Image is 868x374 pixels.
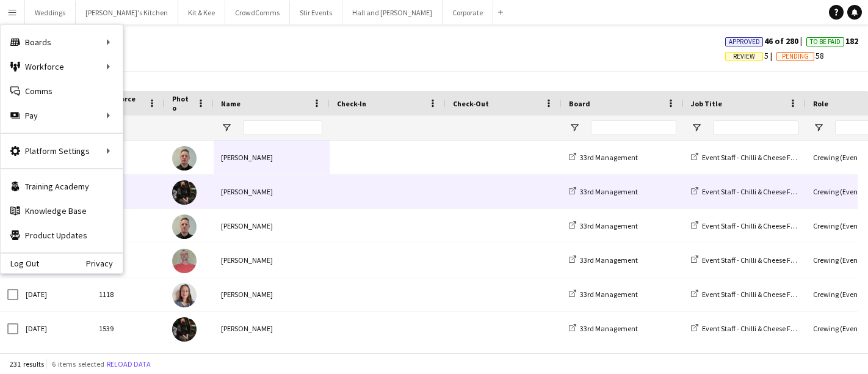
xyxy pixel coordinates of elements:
span: Photo [172,94,192,112]
button: Corporate [443,1,493,24]
a: Event Staff - Chilli & Cheese Festival [691,221,811,230]
button: Open Filter Menu [813,122,824,133]
span: Event Staff - Chilli & Cheese Festival [702,187,811,196]
span: Approved [729,38,760,46]
div: [PERSON_NAME] [214,175,330,208]
button: Weddings [25,1,76,24]
button: Reload data [104,358,153,371]
a: Product Updates [1,223,123,248]
a: 33rd Management [569,187,638,196]
div: 1472 [92,243,165,277]
span: 33rd Management [580,187,638,196]
div: 619 [92,141,165,174]
span: 33rd Management [580,324,638,333]
a: 33rd Management [569,290,638,299]
a: Event Staff - Chilli & Cheese Festival [691,290,811,299]
div: [PERSON_NAME] [214,243,330,277]
a: Log Out [1,258,39,268]
span: Board [569,99,590,108]
span: 33rd Management [580,153,638,162]
span: Job Title [691,99,722,108]
a: Event Staff - Chilli & Cheese Festival [691,153,811,162]
span: 33rd Management [580,221,638,230]
button: Open Filter Menu [569,122,580,133]
span: Event Staff - Chilli & Cheese Festival [702,255,811,265]
span: 46 of 280 [725,35,806,46]
img: Greg Levi [172,317,197,342]
span: Event Staff - Chilli & Cheese Festival [702,324,811,333]
a: Training Academy [1,174,123,199]
button: Stir Events [290,1,342,24]
button: Kit & Kee [178,1,225,24]
div: [PERSON_NAME] [214,312,330,345]
span: Role [813,99,828,108]
a: Event Staff - Chilli & Cheese Festival [691,187,811,196]
span: To Be Paid [810,38,841,46]
div: [PERSON_NAME] [214,209,330,243]
a: Privacy [86,258,123,268]
div: Boards [1,30,123,54]
span: 5 [725,50,776,61]
div: [DATE] [18,312,92,345]
span: 58 [776,50,824,61]
div: [DATE] [18,277,92,311]
div: 619 [92,209,165,243]
span: 182 [806,35,858,46]
a: Event Staff - Chilli & Cheese Festival [691,255,811,265]
span: Event Staff - Chilli & Cheese Festival [702,153,811,162]
span: Name [221,99,241,108]
div: [PERSON_NAME] [214,277,330,311]
span: Pending [782,53,809,61]
div: 1539 [92,312,165,345]
a: 33rd Management [569,221,638,230]
span: Event Staff - Chilli & Cheese Festival [702,221,811,230]
input: Job Title Filter Input [713,120,798,135]
a: Knowledge Base [1,199,123,223]
img: Colin Sherman [172,249,197,273]
img: phillip sidebotham [172,146,197,170]
div: 1539 [92,175,165,208]
div: [PERSON_NAME] [214,141,330,174]
a: 33rd Management [569,153,638,162]
a: 33rd Management [569,324,638,333]
button: [PERSON_NAME]'s Kitchen [76,1,178,24]
span: Event Staff - Chilli & Cheese Festival [702,290,811,299]
span: 33rd Management [580,290,638,299]
span: 6 items selected [52,359,104,369]
div: 1118 [92,277,165,311]
button: CrowdComms [225,1,290,24]
button: Open Filter Menu [221,122,232,133]
span: Check-In [337,99,366,108]
button: Open Filter Menu [691,122,702,133]
span: Check-Out [453,99,489,108]
input: Name Filter Input [243,120,322,135]
img: Jessica Burton [172,283,197,307]
button: Hall and [PERSON_NAME] [342,1,443,24]
img: phillip sidebotham [172,215,197,239]
div: Workforce [1,54,123,79]
span: Review [733,53,755,61]
input: Board Filter Input [591,120,676,135]
a: Event Staff - Chilli & Cheese Festival [691,324,811,333]
span: 33rd Management [580,255,638,265]
img: Greg Levi [172,180,197,205]
div: Pay [1,103,123,128]
div: Platform Settings [1,139,123,163]
a: Comms [1,79,123,103]
a: 33rd Management [569,255,638,265]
